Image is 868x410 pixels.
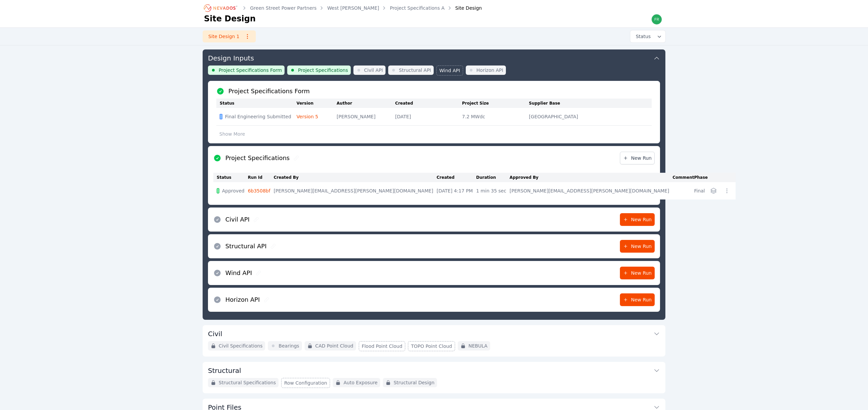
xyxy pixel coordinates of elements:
[476,187,506,194] div: 1 min 35 sec
[250,5,317,11] a: Green Street Power Partners
[364,67,383,74] span: Civil API
[529,108,596,126] td: [GEOGRAPHIC_DATA]
[620,213,655,226] a: New Run
[213,173,248,182] th: Status
[510,173,672,182] th: Approved By
[620,267,655,279] a: New Run
[694,173,708,182] th: Phase
[327,5,379,11] a: West [PERSON_NAME]
[274,182,436,199] td: [PERSON_NAME][EMAIL_ADDRESS][PERSON_NAME][DOMAIN_NAME]
[390,5,445,11] a: Project Specifications A
[208,329,222,338] h3: Civil
[248,173,274,182] th: Run Id
[411,343,452,350] span: TOPO Point Cloud
[208,362,660,378] button: Structural
[203,30,256,42] a: Site Design 1
[284,380,327,386] span: Row Configuration
[651,14,662,25] img: frida.manzo@nevados.solar
[298,67,348,74] span: Project Specifications
[623,243,652,250] span: New Run
[315,343,353,349] span: CAD Point Cloud
[437,182,476,199] td: [DATE] 4:17 PM
[394,379,434,386] span: Structural Design
[208,366,241,375] h3: Structural
[630,30,665,42] button: Status
[208,325,660,341] button: Civil
[623,155,652,161] span: New Run
[620,240,655,253] a: New Run
[220,113,291,120] div: Final Engineering Submitted
[623,216,652,223] span: New Run
[476,67,503,74] span: Horizon API
[203,325,665,357] div: CivilCivil SpecificationsBearingsCAD Point CloudFlood Point CloudTOPO Point CloudNEBULA
[219,379,276,386] span: Structural Specifications
[248,188,270,193] a: 6b3508bf
[623,270,652,276] span: New Run
[510,182,672,199] td: [PERSON_NAME][EMAIL_ADDRESS][PERSON_NAME][DOMAIN_NAME]
[203,49,665,320] div: Design InputsProject Specifications FormProject SpecificationsCivil APIStructural APIWind APIHori...
[216,128,248,140] button: Show More
[219,67,282,74] span: Project Specifications Form
[225,268,252,278] h2: Wind API
[228,87,310,96] h2: Project Specifications Form
[216,99,297,108] th: Status
[222,187,244,194] span: Approved
[225,215,249,224] h2: Civil API
[439,67,460,74] span: Wind API
[297,99,337,108] th: Version
[620,293,655,306] a: New Run
[437,173,476,182] th: Created
[446,5,482,11] div: Site Design
[476,173,510,182] th: Duration
[395,99,462,108] th: Created
[395,108,462,126] td: [DATE]
[225,295,260,304] h2: Horizon API
[623,296,652,303] span: New Run
[462,99,529,108] th: Project Size
[203,362,665,393] div: StructuralStructural SpecificationsRow ConfigurationAuto ExposureStructural Design
[672,173,694,182] th: Comment
[297,114,318,119] a: Version 5
[529,99,596,108] th: Supplier Base
[274,173,436,182] th: Created By
[219,343,262,349] span: Civil Specifications
[337,108,395,126] td: [PERSON_NAME]
[204,13,256,24] h1: Site Design
[620,152,655,164] a: New Run
[279,343,299,349] span: Bearings
[225,242,266,251] h2: Structural API
[204,3,482,13] nav: Breadcrumb
[208,53,254,63] h3: Design Inputs
[337,99,395,108] th: Author
[399,67,431,74] span: Structural API
[468,343,487,349] span: NEBULA
[362,343,403,350] span: Flood Point Cloud
[225,153,290,163] h2: Project Specifications
[633,33,651,40] span: Status
[343,379,377,386] span: Auto Exposure
[208,49,660,65] button: Design Inputs
[462,108,529,126] td: 7.2 MWdc
[694,187,705,194] div: Final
